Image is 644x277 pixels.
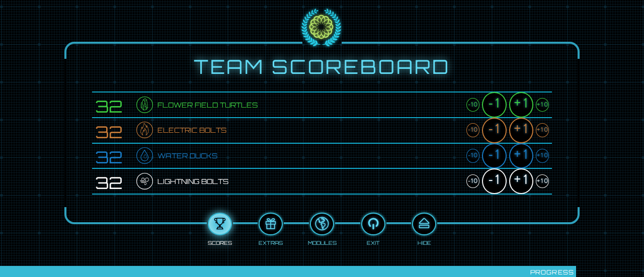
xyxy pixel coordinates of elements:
div: -1 [482,168,506,194]
div: -10 [466,149,479,163]
span: Electric Bolts [157,125,226,136]
span: Flower Field Turtles [157,100,258,111]
div: -10 [466,98,479,112]
div: -1 [482,118,506,143]
div: 32 [95,149,137,163]
div: Modules [308,238,337,246]
div: 32 [95,123,137,138]
div: +1 [509,118,533,143]
div: Hide [418,238,431,246]
div: +10 [536,149,549,163]
div: -10 [466,123,479,137]
div: +10 [536,123,549,137]
div: +1 [509,92,533,118]
div: -10 [466,174,479,189]
div: +10 [536,98,549,112]
div: 32 [95,98,137,112]
div: Scores [208,238,232,246]
div: +10 [536,174,549,189]
div: Extras [259,238,283,246]
img: logo_ppa-1c755af25916c3f9a746997ea8451e86.svg [299,7,345,49]
div: -1 [482,143,506,169]
span: Water Ducks [157,150,217,161]
div: 32 [95,174,137,189]
div: Exit [367,238,380,246]
span: Lightning Bolts [157,176,228,187]
h1: Team Scoreboard [92,56,552,77]
div: +1 [509,168,533,194]
div: +1 [509,143,533,169]
div: -1 [482,92,506,118]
